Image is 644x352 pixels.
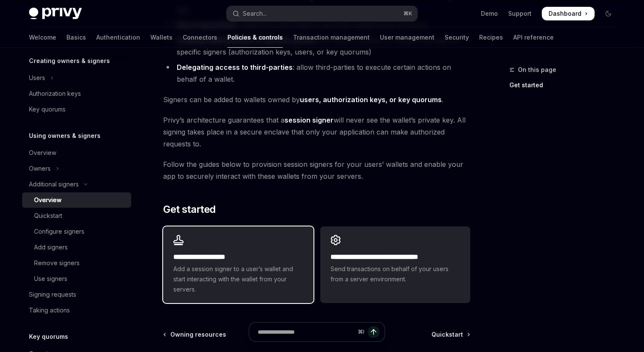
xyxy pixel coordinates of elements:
span: Follow the guides below to provision session signers for your users’ wallets and enable your app ... [163,158,470,182]
span: Add a session signer to a user’s wallet and start interacting with the wallet from your servers. [173,264,303,295]
div: Authorization keys [29,89,81,99]
div: Remove signers [34,258,80,268]
a: Get started [509,78,622,92]
a: Security [445,27,469,48]
span: Send transactions on behalf of your users from a server environment. [331,264,460,284]
button: Open search [227,6,417,21]
a: Wallets [150,27,172,48]
a: Authorization keys [22,86,131,101]
a: User management [380,27,434,48]
a: Policies & controls [227,27,283,48]
a: API reference [513,27,554,48]
button: Toggle Owners section [22,161,131,176]
a: **** **** **** *****Add a session signer to a user’s wallet and start interacting with the wallet... [163,226,313,303]
a: Authentication [96,27,140,48]
a: Connectors [183,27,217,48]
strong: Delegating access to third-parties [177,63,293,72]
strong: session signer [285,116,333,124]
input: Ask a question... [258,323,354,341]
button: Toggle Additional signers section [22,177,131,192]
div: Search... [243,9,267,19]
h5: Key quorums [29,332,68,342]
span: Dashboard [549,9,581,18]
a: Add signers [22,240,131,255]
div: Key quorums [29,104,66,114]
div: Use signers [34,274,67,284]
a: Remove signers [22,255,131,271]
button: Toggle Users section [22,70,131,86]
a: users, authorization keys, or key quorums [300,95,442,104]
a: Support [508,9,532,18]
span: Get started [163,203,216,216]
a: Configure signers [22,224,131,239]
a: Transaction management [293,27,370,48]
a: Dashboard [542,7,595,20]
a: Key quorums [22,102,131,117]
a: Overview [22,192,131,208]
a: Demo [481,9,498,18]
a: Quickstart [22,208,131,223]
div: Taking actions [29,305,70,315]
a: Welcome [29,27,56,48]
div: Overview [34,195,61,205]
a: Signing requests [22,287,131,302]
a: Basics [66,27,86,48]
div: Configure signers [34,226,84,237]
div: Owners [29,163,51,174]
span: ⌘ K [403,10,412,17]
span: Privy’s architecture guarantees that a will never see the wallet’s private key. All signing takes... [163,114,470,150]
div: Signing requests [29,289,76,300]
div: Users [29,73,45,83]
img: dark logo [29,8,82,20]
span: Signers can be added to wallets owned by . [163,94,470,106]
div: Additional signers [29,179,79,189]
button: Send message [368,326,379,338]
div: Quickstart [34,211,62,221]
h5: Using owners & signers [29,131,101,141]
a: Recipes [479,27,503,48]
a: Taking actions [22,303,131,318]
div: Overview [29,148,56,158]
span: On this page [518,65,556,75]
button: Toggle dark mode [601,7,615,20]
a: Use signers [22,271,131,286]
div: Add signers [34,242,68,252]
li: : allow third-parties to execute certain actions on behalf of a wallet. [163,61,470,85]
a: Overview [22,145,131,160]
